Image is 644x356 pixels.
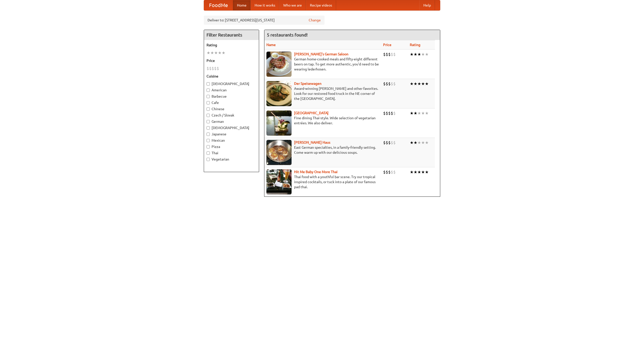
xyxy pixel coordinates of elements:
li: $ [388,81,391,87]
li: $ [386,140,388,145]
p: Award-winning [PERSON_NAME] and other favorites. Look for our restored food truck in the NE corne... [266,86,379,101]
li: ★ [410,140,414,145]
ng-pluralize: 5 restaurants found! [267,32,308,37]
label: Mexican [207,138,256,143]
li: $ [391,169,393,175]
img: babythai.jpg [266,169,292,194]
label: [DEMOGRAPHIC_DATA] [207,125,256,130]
li: ★ [414,169,417,175]
li: ★ [414,140,417,145]
li: $ [383,169,386,175]
li: $ [209,66,212,71]
li: ★ [207,50,210,56]
li: ★ [210,50,214,56]
p: Thai food with a youthful bar scene. Try our tropical inspired cocktails, or tuck into a plate of... [266,174,379,189]
label: Barbecue [207,94,256,99]
h5: Cuisine [207,74,256,79]
li: $ [391,81,393,87]
li: $ [388,169,391,175]
li: ★ [425,52,429,57]
li: ★ [417,81,421,87]
input: American [207,89,210,92]
li: $ [388,110,391,116]
input: [DEMOGRAPHIC_DATA] [207,82,210,86]
li: ★ [421,52,425,57]
label: [DEMOGRAPHIC_DATA] [207,81,256,86]
li: ★ [417,52,421,57]
p: Fine dining Thai-style. Wide selection of vegetarian entrées. We also deliver. [266,115,379,126]
li: $ [393,81,396,87]
img: satay.jpg [266,110,292,136]
a: Rating [410,43,420,47]
input: Barbecue [207,95,210,98]
p: German home-cooked meals and fifty-eight different beers on tap. To get more authentic, you'd nee... [266,57,379,72]
label: Pizza [207,144,256,149]
input: Chinese [207,107,210,111]
li: $ [393,140,396,145]
li: $ [386,81,388,87]
li: ★ [218,50,222,56]
div: Deliver to: [STREET_ADDRESS][US_STATE] [204,16,325,25]
li: $ [383,140,386,145]
li: ★ [414,52,417,57]
li: $ [391,110,393,116]
li: ★ [214,50,218,56]
li: ★ [410,52,414,57]
h4: Filter Restaurants [204,30,259,40]
a: Change [309,18,321,23]
li: ★ [425,81,429,87]
li: ★ [417,169,421,175]
a: [GEOGRAPHIC_DATA] [294,111,329,115]
h5: Price [207,58,256,63]
li: $ [393,110,396,116]
input: Vegetarian [207,158,210,161]
li: ★ [222,50,225,56]
label: Czech / Slovak [207,113,256,118]
input: Thai [207,151,210,155]
h5: Rating [207,43,256,48]
a: Recipe videos [306,0,336,10]
li: ★ [410,81,414,87]
li: ★ [417,110,421,116]
li: ★ [421,110,425,116]
label: Thai [207,150,256,155]
li: ★ [421,169,425,175]
li: ★ [425,140,429,145]
li: ★ [425,110,429,116]
li: ★ [414,110,417,116]
input: [DEMOGRAPHIC_DATA] [207,126,210,130]
li: $ [383,52,386,57]
label: German [207,119,256,124]
li: $ [388,52,391,57]
li: $ [386,110,388,116]
li: ★ [410,110,414,116]
li: ★ [414,81,417,87]
li: ★ [425,169,429,175]
a: Price [383,43,391,47]
li: ★ [421,140,425,145]
img: speisewagen.jpg [266,81,292,106]
input: Mexican [207,139,210,142]
li: $ [393,52,396,57]
li: $ [386,169,388,175]
li: $ [214,66,217,71]
input: Japanese [207,133,210,136]
li: $ [383,110,386,116]
a: Home [233,0,251,10]
li: $ [386,52,388,57]
li: $ [383,81,386,87]
a: Help [419,0,435,10]
a: Hit Me Baby One More Thai [294,170,338,174]
a: FoodMe [204,0,233,10]
li: $ [388,140,391,145]
label: Chinese [207,106,256,111]
p: East German specialties, in a family-friendly setting. Come warm up with our delicious soups. [266,145,379,155]
a: [PERSON_NAME]'s German Saloon [294,52,348,56]
input: Czech / Slovak [207,114,210,117]
li: $ [391,140,393,145]
a: Name [266,43,276,47]
li: ★ [410,169,414,175]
